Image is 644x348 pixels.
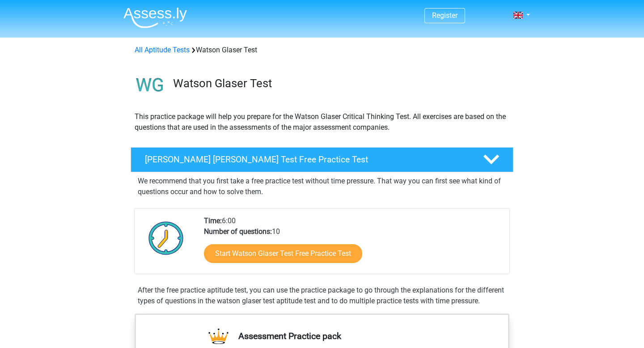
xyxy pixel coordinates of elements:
[145,154,469,165] h4: [PERSON_NAME] [PERSON_NAME] Test Free Practice Test
[204,227,272,236] b: Number of questions:
[131,45,513,55] div: Watson Glaser Test
[134,285,510,306] div: After the free practice aptitude test, you can use the practice package to go through the explana...
[432,11,458,20] a: Register
[127,147,517,172] a: [PERSON_NAME] [PERSON_NAME] Test Free Practice Test
[135,111,509,133] p: This practice package will help you prepare for the Watson Glaser Critical Thinking Test. All exe...
[138,176,506,197] p: We recommend that you first take a free practice test without time pressure. That way you can fir...
[197,216,509,274] div: 6:00 10
[204,216,222,225] b: Time:
[123,7,187,28] img: Assessly
[131,66,169,104] img: watson glaser test
[144,216,189,260] img: Clock
[204,244,362,263] a: Start Watson Glaser Test Free Practice Test
[173,76,506,90] h3: Watson Glaser Test
[135,46,190,54] a: All Aptitude Tests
